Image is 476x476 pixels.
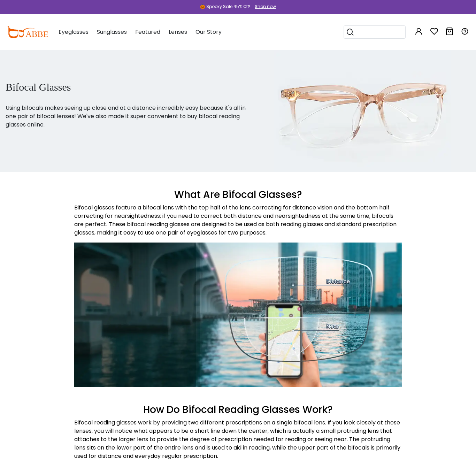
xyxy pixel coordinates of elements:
a: Shop now [251,3,276,9]
img: bifocal glasses [274,50,451,172]
p: Bifocal reading glasses work by providing two different prescriptions on a single bifocal lens. I... [74,419,402,460]
img: abbeglasses.com [7,26,48,38]
span: Our Story [195,28,222,36]
span: Sunglasses [97,28,127,36]
p: Bifocal glasses feature a bifocal lens with the top half of the lens correcting for distance visi... [74,204,402,237]
span: Lenses [169,28,187,36]
div: Shop now [255,3,276,10]
span: Eyeglasses [59,28,89,36]
div: 🎃 Spooky Sale 45% Off! [200,3,250,10]
span: Featured [135,28,160,36]
h3: What Are Bifocal Glasses? [74,189,402,201]
p: Using bifocals makes seeing up close and at a distance incredibly easy because it's all in one pa... [6,104,256,129]
h1: Bifocal Glasses [6,81,256,93]
h3: How Do Bifocal Reading Glasses Work? [74,404,402,416]
img: bifocals [74,243,402,387]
